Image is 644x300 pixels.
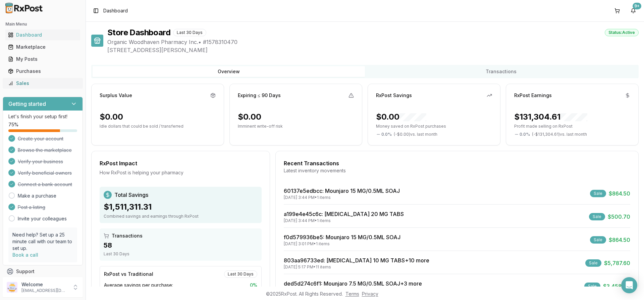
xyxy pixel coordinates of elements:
[104,202,258,212] div: $1,511,311.31
[112,232,143,239] span: Transactions
[7,282,17,293] img: User avatar
[5,29,80,41] a: Dashboard
[18,204,45,211] span: Post a listing
[376,124,492,129] p: Money saved on RxPost purchases
[520,132,530,137] span: 0.0 %
[21,288,68,293] p: [EMAIL_ADDRESS][DOMAIN_NAME]
[5,22,80,27] h2: Main Menu
[100,92,132,99] div: Surplus Value
[3,30,83,40] button: Dashboard
[633,3,641,9] div: 9+
[589,213,605,220] div: Sale
[18,147,72,154] span: Browse the marketplace
[100,169,262,176] div: How RxPost is helping your pharmacy
[3,66,83,77] button: Purchases
[12,231,73,252] p: Need help? Set up a 25 minute call with our team to set up.
[8,121,18,128] span: 75 %
[5,77,80,89] a: Sales
[590,190,606,197] div: Sale
[18,181,72,188] span: Connect a bank account
[284,195,400,200] div: [DATE] 3:44 PM • 1 items
[362,291,378,297] a: Privacy
[284,187,400,194] a: 60137e5edbcc: Mounjaro 15 MG/0.5ML SOAJ
[3,3,46,13] img: RxPost Logo
[605,29,639,36] div: Status: Active
[284,234,400,241] a: f0d579936be5: Mounjaro 15 MG/0.5ML SOAJ
[608,213,630,221] span: $500.70
[18,192,56,199] a: Make a purchase
[93,66,365,77] button: Overview
[284,159,630,167] div: Recent Transactions
[250,282,257,289] span: 0 %
[585,259,601,267] div: Sale
[104,241,258,250] div: 58
[104,214,258,219] div: Combined savings and earnings through RxPost
[103,7,128,14] nav: breadcrumb
[345,291,359,297] a: Terms
[3,78,83,89] button: Sales
[104,282,173,289] span: Average savings per purchase:
[532,132,587,137] span: ( - $131,304.61 ) vs. last month
[3,265,83,277] button: Support
[238,112,261,122] div: $0.00
[5,53,80,65] a: My Posts
[100,159,262,167] div: RxPost Impact
[238,92,281,99] div: Expiring ≤ 90 Days
[18,215,67,222] a: Invite your colleagues
[284,218,404,223] div: [DATE] 3:44 PM • 1 items
[284,167,630,174] div: Latest inventory movements
[12,252,38,258] a: Book a call
[284,241,400,247] div: [DATE] 3:01 PM • 1 items
[284,211,404,217] a: a199e4e45c6c: [MEDICAL_DATA] 20 MG TABS
[224,270,257,278] div: Last 30 Days
[18,135,63,142] span: Create your account
[104,251,258,257] div: Last 30 Days
[103,7,128,14] span: Dashboard
[5,41,80,53] a: Marketplace
[18,158,63,165] span: Verify your business
[376,92,412,99] div: RxPost Savings
[8,68,77,75] div: Purchases
[514,112,587,122] div: $131,304.61
[603,282,630,290] span: $3,458.00
[8,100,46,108] h3: Getting started
[628,5,639,16] button: 9+
[8,44,77,50] div: Marketplace
[609,189,630,198] span: $864.50
[284,280,422,287] a: ded5d274c6f1: Mounjaro 7.5 MG/0.5ML SOAJ+3 more
[584,283,600,290] div: Sale
[8,32,77,38] div: Dashboard
[107,27,170,38] h1: Store Dashboard
[8,113,77,120] p: Let's finish your setup first!
[114,191,148,199] span: Total Savings
[381,132,392,137] span: 0.0 %
[238,124,354,129] p: Imminent write-off risk
[18,170,72,176] span: Verify beneficial owners
[21,281,68,288] p: Welcome
[590,236,606,244] div: Sale
[107,38,639,46] span: Organic Woodhaven Pharmacy Inc. • # 1578310470
[514,124,630,129] p: Profit made selling on RxPost
[8,80,77,87] div: Sales
[100,124,216,129] p: Idle dollars that could be sold / transferred
[365,66,637,77] button: Transactions
[284,264,429,270] div: [DATE] 5:17 PM • 11 items
[5,65,80,77] a: Purchases
[3,54,83,65] button: My Posts
[514,92,552,99] div: RxPost Earnings
[173,29,206,36] div: Last 30 Days
[376,112,426,122] div: $0.00
[104,271,153,277] div: RxPost vs Traditional
[107,46,639,54] span: [STREET_ADDRESS][PERSON_NAME]
[284,257,429,264] a: 803aa96733ed: [MEDICAL_DATA] 10 MG TABS+10 more
[3,42,83,52] button: Marketplace
[100,112,123,122] div: $0.00
[621,277,637,293] div: Open Intercom Messenger
[609,236,630,244] span: $864.50
[394,132,437,137] span: ( - $0.00 ) vs. last month
[604,259,630,267] span: $5,787.60
[8,56,77,62] div: My Posts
